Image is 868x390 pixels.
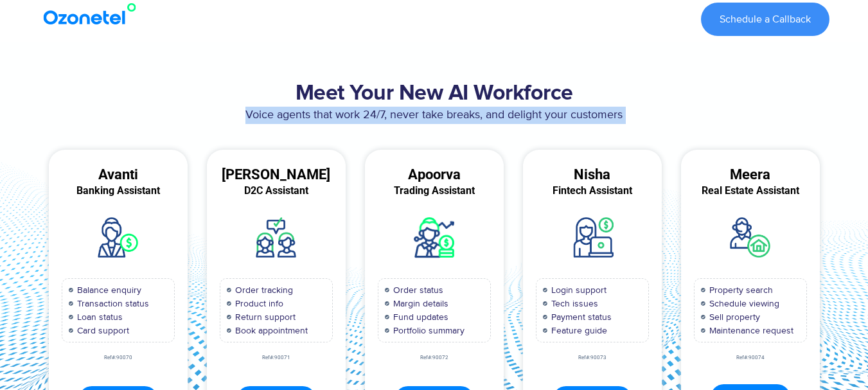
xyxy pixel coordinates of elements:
[365,355,504,360] div: Ref#:90072
[706,283,773,297] span: Property search
[706,297,779,310] span: Schedule viewing
[39,81,829,107] h2: Meet Your New AI Workforce
[390,297,448,310] span: Margin details
[523,185,662,197] div: Fintech Assistant
[390,310,448,324] span: Fund updates
[548,283,607,297] span: Login support
[548,310,612,324] span: Payment status
[706,310,760,324] span: Sell property
[232,310,296,324] span: Return support
[74,297,149,310] span: Transaction status
[74,324,129,337] span: Card support
[232,283,293,297] span: Order tracking
[74,310,123,324] span: Loan status
[701,3,829,36] a: Schedule a Callback
[207,355,346,360] div: Ref#:90071
[39,107,829,124] p: Voice agents that work 24/7, never take breaks, and delight your customers
[74,283,141,297] span: Balance enquiry
[49,185,188,197] div: Banking Assistant
[365,169,504,181] div: Apoorva
[548,324,607,337] span: Feature guide
[548,297,598,310] span: Tech issues
[207,169,346,181] div: [PERSON_NAME]
[681,355,820,360] div: Ref#:90074
[49,169,188,181] div: Avanti
[706,324,793,337] span: Maintenance request
[49,355,188,360] div: Ref#:90070
[720,14,811,24] span: Schedule a Callback
[681,169,820,181] div: Meera
[365,185,504,197] div: Trading Assistant
[207,185,346,197] div: D2C Assistant
[390,283,443,297] span: Order status
[681,185,820,197] div: Real Estate Assistant
[390,324,465,337] span: Portfolio summary
[232,297,283,310] span: Product info
[523,169,662,181] div: Nisha
[523,355,662,360] div: Ref#:90073
[232,324,308,337] span: Book appointment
